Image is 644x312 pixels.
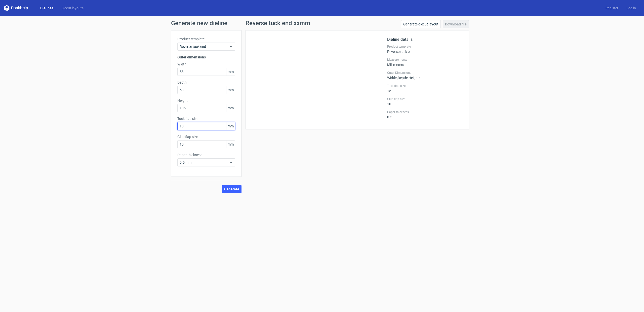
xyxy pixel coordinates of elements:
[57,6,88,11] a: Diecut layouts
[226,141,235,148] span: mm
[246,20,310,26] h1: Reverse tuck end xxmm
[177,62,235,67] label: Width
[387,58,463,67] div: Millimeters
[387,84,463,88] label: Tuck flap size
[387,97,463,101] label: Glue flap size
[401,20,441,28] a: Generate diecut layout
[171,20,473,26] h1: Generate new dieline
[177,134,235,139] label: Glue flap size
[177,98,235,103] label: Height
[177,116,235,121] label: Tuck flap size
[180,44,229,49] span: Reverse tuck end
[177,37,235,42] label: Product template
[226,68,235,76] span: mm
[387,110,463,119] div: 0.5
[387,76,397,80] span: Width :
[397,76,408,80] span: , Depth :
[601,6,622,11] a: Register
[224,187,239,191] span: Generate
[387,37,463,43] h2: Dieline details
[387,71,463,75] label: Outer Dimensions
[226,86,235,94] span: mm
[387,97,463,106] div: 10
[387,110,463,114] label: Paper thickness
[177,80,235,85] label: Depth
[622,6,640,11] a: Log in
[387,58,463,62] label: Measurements
[180,160,229,165] span: 0.5 mm
[387,84,463,93] div: 15
[226,122,235,130] span: mm
[36,6,57,11] a: Dielines
[177,55,235,60] h3: Outer dimensions
[226,104,235,112] span: mm
[408,76,420,80] span: , Height :
[387,45,463,54] div: Reverse tuck end
[222,185,242,193] button: Generate
[387,45,463,49] label: Product template
[177,152,235,157] label: Paper thickness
